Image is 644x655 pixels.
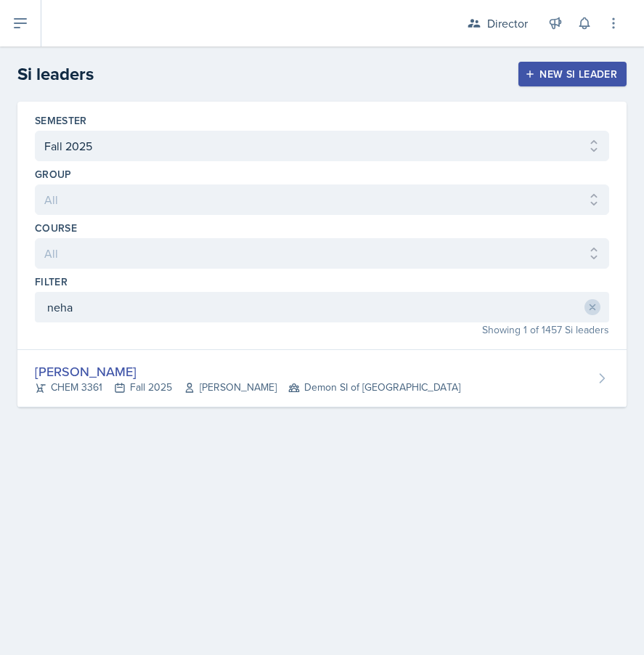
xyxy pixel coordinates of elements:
[35,322,609,338] div: Showing 1 of 1457 Si leaders
[288,380,460,395] span: Demon SI of [GEOGRAPHIC_DATA]
[35,221,77,235] label: Course
[528,68,617,80] div: New Si leader
[184,380,277,395] span: [PERSON_NAME]
[518,62,627,86] button: New Si leader
[35,113,87,128] label: Semester
[35,167,72,182] label: Group
[35,274,68,289] label: Filter
[487,15,528,32] div: Director
[35,362,460,381] div: [PERSON_NAME]
[17,350,627,407] a: [PERSON_NAME] CHEM 3361Fall 2025[PERSON_NAME] Demon SI of [GEOGRAPHIC_DATA]
[17,61,94,87] h2: Si leaders
[35,380,460,395] div: CHEM 3361 Fall 2025
[35,292,609,322] input: Filter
